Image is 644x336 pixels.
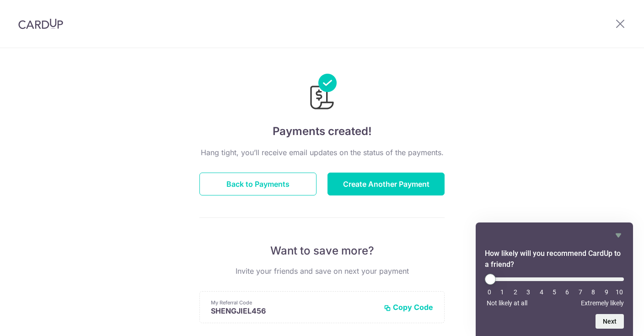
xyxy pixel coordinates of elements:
h4: Payments created! [199,123,445,140]
div: How likely will you recommend CardUp to a friend? Select an option from 0 to 10, with 0 being Not... [485,274,624,307]
button: Next question [596,314,624,329]
li: 1 [498,288,507,296]
li: 6 [563,288,572,296]
p: Hang tight, you’ll receive email updates on the status of the payments. [199,147,445,158]
li: 7 [576,288,585,296]
h2: How likely will you recommend CardUp to a friend? Select an option from 0 to 10, with 0 being Not... [485,248,624,270]
li: 9 [602,288,611,296]
img: Payments [307,74,337,112]
li: 0 [485,288,494,296]
span: Not likely at all [487,299,527,307]
p: My Referral Code [211,299,376,306]
li: 2 [511,288,520,296]
li: 4 [537,288,546,296]
button: Create Another Payment [327,173,445,195]
li: 10 [615,288,624,296]
button: Copy Code [384,303,433,312]
li: 5 [550,288,559,296]
li: 8 [589,288,598,296]
li: 3 [524,288,533,296]
p: SHENGJIEL456 [211,306,376,315]
div: How likely will you recommend CardUp to a friend? Select an option from 0 to 10, with 0 being Not... [485,230,624,329]
p: Invite your friends and save on next your payment [199,266,445,276]
span: Extremely likely [581,299,624,307]
p: Want to save more? [199,244,445,258]
button: Back to Payments [199,173,317,195]
img: CardUp [18,18,63,29]
button: Hide survey [613,230,624,241]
